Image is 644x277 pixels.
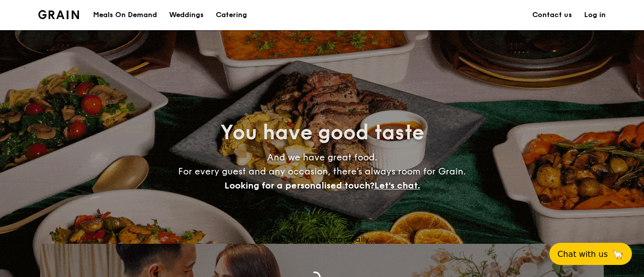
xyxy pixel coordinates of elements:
[38,10,79,19] img: Grain
[374,180,420,191] span: Let's chat.
[38,10,79,19] a: Logotype
[40,234,604,244] div: Loading menus magically...
[612,248,624,260] span: 🦙
[557,249,608,259] span: Chat with us
[549,243,632,265] button: Chat with us🦙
